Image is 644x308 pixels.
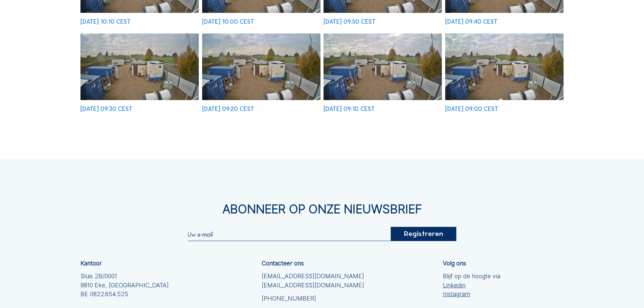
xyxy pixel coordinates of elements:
[80,106,133,112] div: [DATE] 09:30 CEST
[262,294,364,303] a: [PHONE_NUMBER]
[80,272,169,299] div: Sluis 2B/0001 9810 Eke, [GEOGRAPHIC_DATA] BE 0822.654.525
[262,260,304,266] div: Contacteer ons
[202,33,320,100] img: image_53670910
[80,19,131,25] div: [DATE] 10:10 CEST
[188,231,390,238] input: Uw e-mail
[445,33,564,100] img: image_53670254
[445,19,498,25] div: [DATE] 09:40 CEST
[80,33,199,100] img: image_53671152
[202,106,254,112] div: [DATE] 09:20 CEST
[443,260,466,266] div: Volg ons
[324,106,375,112] div: [DATE] 09:10 CEST
[80,260,102,266] div: Kantoor
[262,281,364,290] a: [EMAIL_ADDRESS][DOMAIN_NAME]
[324,19,376,25] div: [DATE] 09:50 CEST
[445,106,498,112] div: [DATE] 09:00 CEST
[443,272,500,299] div: Blijf op de hoogte via
[324,33,442,100] img: image_53670588
[262,272,364,281] a: [EMAIL_ADDRESS][DOMAIN_NAME]
[390,227,456,241] div: Registreren
[202,19,254,25] div: [DATE] 10:00 CEST
[443,290,500,299] a: Instagram
[80,203,564,215] div: Abonneer op onze nieuwsbrief
[443,281,500,290] a: Linkedin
